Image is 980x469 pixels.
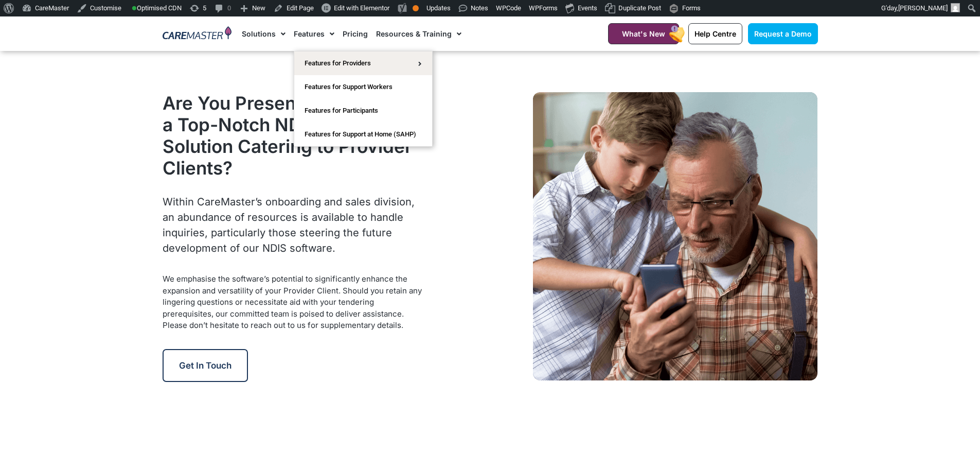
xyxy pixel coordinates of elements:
[294,16,334,51] a: Features
[242,16,582,51] nav: Menu
[179,360,231,371] span: Get in Touch
[294,99,432,123] a: Features for Participants
[622,29,665,38] span: What's New
[688,23,742,44] a: Help Centre
[343,16,368,51] a: Pricing
[163,92,427,179] h2: Are You Presently in Pursuit of a Top-Notch NDIS Software Solution Catering to Provider Clients?
[294,51,433,147] ul: Features
[294,51,432,75] a: Features for Providers
[242,16,286,51] a: Solutions
[754,29,812,38] span: Request a Demo
[694,29,736,38] span: Help Centre
[376,16,461,51] a: Resources & Training
[163,26,232,42] img: CareMaster Logo
[533,92,817,380] img: CareMaster's NDIS CRM is a versatile program that simplifies accounting, payroll, award interpret...
[898,4,948,12] span: [PERSON_NAME]
[294,75,432,99] a: Features for Support Workers
[334,4,389,12] span: Edit with Elementor
[163,196,415,254] span: Within CareMaster’s onboarding and sales division, an abundance of resources is available to hand...
[294,123,432,146] a: Features for Support at Home (SAHP)
[413,5,419,11] div: OK
[163,274,422,330] span: We emphasise the software’s potential to significantly enhance the expansion and versatility of y...
[163,349,248,382] a: Get in Touch
[608,23,679,44] a: What's New
[748,23,818,44] a: Request a Demo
